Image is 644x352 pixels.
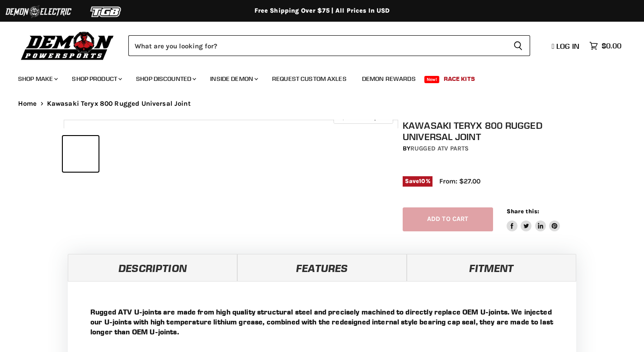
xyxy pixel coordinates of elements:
[72,3,140,20] img: TGB Logo 2
[437,70,482,88] a: Race Kits
[424,76,440,83] span: New!
[65,70,127,88] a: Shop Product
[129,70,202,88] a: Shop Discounted
[18,100,37,108] a: Home
[548,42,585,50] a: Log in
[403,144,585,154] div: by
[403,120,585,142] h1: Kawasaki Teryx 800 Rugged Universal Joint
[5,3,72,20] img: Demon Electric Logo 2
[11,66,619,88] ul: Main menu
[265,70,353,88] a: Request Custom Axles
[602,42,621,50] span: $0.00
[403,176,432,186] span: Save %
[128,35,506,56] input: Search
[410,145,469,152] a: Rugged ATV Parts
[506,35,530,56] button: Search
[128,35,530,56] form: Product
[68,254,237,281] a: Description
[407,254,576,281] a: Fitment
[338,114,388,121] span: Click to expand
[237,254,407,281] a: Features
[203,70,263,88] a: Inside Demon
[18,29,117,61] img: Demon Powersports
[355,70,423,88] a: Demon Rewards
[585,39,626,52] a: $0.00
[90,307,554,337] p: Rugged ATV U-joints are made from high quality structural steel and precisely machined to directl...
[419,178,425,184] span: 10
[439,177,480,185] span: From: $27.00
[507,208,539,215] span: Share this:
[63,136,99,172] button: IMAGE thumbnail
[556,42,579,51] span: Log in
[507,207,560,231] aside: Share this:
[47,100,191,108] span: Kawasaki Teryx 800 Rugged Universal Joint
[11,70,63,88] a: Shop Make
